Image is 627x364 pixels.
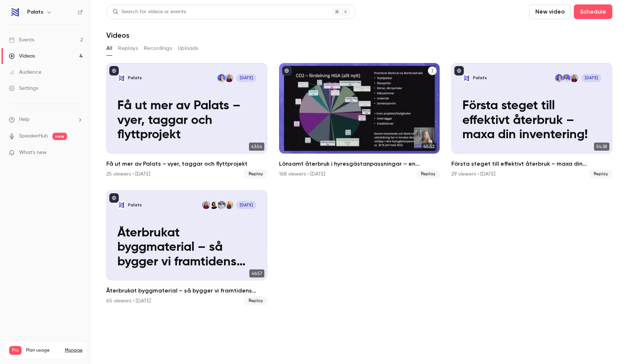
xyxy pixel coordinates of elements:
button: published [109,193,119,203]
div: Audience [9,69,41,76]
span: [DATE] [236,201,256,209]
img: Palats [9,6,21,18]
img: Återbrukat byggmaterial – så bygger vi framtidens lönsamma och hållbara fastighetsbransch [117,201,125,209]
span: Help [19,116,30,124]
span: 46:57 [249,269,264,277]
div: Videos [9,52,35,60]
h6: Palats [27,8,43,16]
h2: Få ut mer av Palats – vyer, taggar och flyttprojekt [106,159,267,168]
button: published [109,66,119,76]
span: [DATE] [236,74,256,82]
button: All [106,43,112,54]
h2: Återbrukat byggmaterial – så bygger vi framtidens lönsamma och hållbara fastighetsbransch [106,286,267,295]
button: Schedule [574,4,612,19]
span: Plan usage [26,348,60,353]
div: Settings [9,85,38,92]
span: 45:52 [421,143,437,151]
span: new [52,133,67,140]
div: 168 viewers • [DATE] [279,170,325,178]
img: Få ut mer av Palats – vyer, taggar och flyttprojekt [117,74,125,82]
a: SpeakerHub [19,132,48,140]
p: Första steget till effektivt återbruk – maxa din inventering! [462,99,601,143]
span: Replay [244,170,267,179]
h2: Första steget till effektivt återbruk – maxa din inventering! [451,159,612,168]
p: Palats [128,75,142,81]
div: Search for videos or events [113,8,186,16]
a: 45:52Lönsamt återbruk i hyresgästanpassningar – en kostnadsanalys med Fabege168 viewers • [DATE]R... [279,63,440,179]
img: Lars Andersson [217,201,225,209]
a: Få ut mer av Palats – vyer, taggar och flyttprojektPalatsAmelie BerggrenLotta Lundin[DATE]Få ut m... [106,63,267,179]
span: Replay [244,297,267,305]
li: Få ut mer av Palats – vyer, taggar och flyttprojekt [106,63,267,179]
img: Jonas Liljenberg [225,201,233,209]
div: Events [9,36,34,44]
span: Pro [9,346,22,355]
button: Recordings [144,43,172,54]
button: published [282,66,291,76]
span: What's new [19,149,47,157]
button: Replays [118,43,138,54]
ul: Videos [106,63,612,305]
li: Första steget till effektivt återbruk – maxa din inventering! [451,63,612,179]
span: Replay [589,170,612,179]
iframe: Noticeable Trigger [74,150,83,156]
div: 25 viewers • [DATE] [106,170,150,178]
img: Lotta Lundin [555,74,563,82]
section: Videos [106,4,612,360]
img: Charlotte Landström [562,74,571,82]
a: Manage [65,348,82,353]
div: 29 viewers • [DATE] [451,170,495,178]
span: Replay [417,170,440,179]
h1: Videos [106,31,129,40]
a: Första steget till effektivt återbruk – maxa din inventering!PalatsAmelie BerggrenCharlotte Lands... [451,63,612,179]
div: 65 viewers • [DATE] [106,297,151,305]
h2: Lönsamt återbruk i hyresgästanpassningar – en kostnadsanalys med Fabege [279,159,440,168]
p: Palats [128,202,142,208]
img: Amelie Berggren [570,74,578,82]
p: Återbrukat byggmaterial – så bygger vi framtidens lönsamma och hållbara fastighetsbransch [117,226,256,270]
span: [DATE] [581,74,601,82]
li: Lönsamt återbruk i hyresgästanpassningar – en kostnadsanalys med Fabege [279,63,440,179]
span: 43:54 [249,143,264,151]
a: Återbrukat byggmaterial – så bygger vi framtidens lönsamma och hållbara fastighetsbranschPalatsJo... [106,190,267,306]
button: Uploads [178,43,198,54]
li: Återbrukat byggmaterial – så bygger vi framtidens lönsamma och hållbara fastighetsbransch [106,190,267,306]
li: help-dropdown-opener [9,116,83,124]
img: Amelie Berggren [202,201,210,209]
img: Lotta Lundin [217,74,225,82]
img: Anna Fredriksson [210,201,218,209]
p: Få ut mer av Palats – vyer, taggar och flyttprojekt [117,99,256,143]
img: Amelie Berggren [225,74,233,82]
button: published [454,66,464,76]
p: Palats [473,75,487,81]
span: 54:38 [594,143,609,151]
img: Första steget till effektivt återbruk – maxa din inventering! [462,74,470,82]
button: New video [529,4,571,19]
